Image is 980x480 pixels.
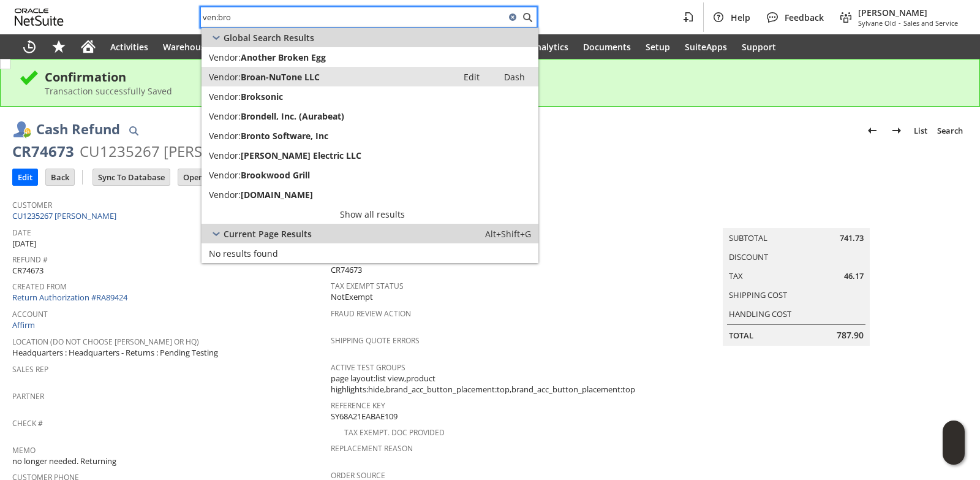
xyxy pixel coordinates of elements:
[241,130,328,142] span: Bronto Software, Inc
[22,39,37,54] svg: Recent Records
[12,309,48,319] a: Account
[209,71,241,83] span: Vendor:
[202,86,538,106] a: Vendor:BroksonicEdit: Dash:
[899,18,901,28] span: -
[331,308,411,319] a: Fraud Review Action
[485,228,531,240] span: Alt+Shift+G
[81,39,96,54] svg: Home
[209,150,241,161] span: Vendor:
[331,400,385,411] a: Reference Key
[202,243,538,263] a: No results found
[73,34,103,59] a: Home
[126,123,141,138] img: Quick Find
[202,145,538,165] a: Vendor:[PERSON_NAME] Electric LLCEdit: Dash:
[523,34,576,59] a: Analytics
[583,41,631,53] span: Documents
[241,110,344,122] span: Brondell, Inc. (Aurabeat)
[858,7,958,18] span: [PERSON_NAME]
[837,329,864,341] span: 787.90
[202,106,538,126] a: Vendor:Brondell, Inc. (Aurabeat)Edit: Dash:
[202,67,538,86] a: Vendor:Broan-NuTone LLCEdit: Dash:
[241,189,313,200] span: [DOMAIN_NAME]
[331,362,405,373] a: Active Test Groups
[202,204,538,224] a: Show all results
[331,411,398,422] span: SY68A21EABAE109
[163,41,210,53] span: Warehouse
[903,18,958,28] span: Sales and Service
[865,123,880,138] img: Previous
[731,12,750,23] span: Help
[209,130,241,142] span: Vendor:
[729,251,768,262] a: Discount
[178,169,239,185] input: Open In WMC
[685,41,727,53] span: SuiteApps
[331,281,404,291] a: Tax Exempt Status
[201,10,505,25] input: Search
[729,330,753,341] a: Total
[209,189,241,200] span: Vendor:
[723,208,870,228] caption: Summary
[729,270,743,281] a: Tax
[576,34,638,59] a: Documents
[93,169,170,185] input: Sync To Database
[241,91,283,102] span: Broksonic
[520,10,535,25] svg: Search
[12,391,44,402] a: Partner
[209,110,241,122] span: Vendor:
[202,165,538,185] a: Vendor:Brookwood GrillEdit: Dash:
[241,71,320,83] span: Broan-NuTone LLC
[932,121,968,140] a: Search
[209,169,241,181] span: Vendor:
[36,119,120,139] h1: Cash Refund
[331,291,373,303] span: NotExempt
[80,142,278,161] div: CU1235267 [PERSON_NAME]
[12,238,36,250] span: [DATE]
[12,281,67,292] a: Created From
[331,335,420,346] a: Shipping Quote Errors
[12,455,116,467] span: no longer needed. Returning
[450,69,493,84] a: Edit:
[344,427,445,438] a: Tax Exempt. Doc Provided
[13,169,37,185] input: Edit
[12,337,199,347] a: Location (Do Not choose [PERSON_NAME] or HQ)
[12,319,35,330] a: Affirm
[638,34,677,59] a: Setup
[12,347,218,359] span: Headquarters : Headquarters - Returns : Pending Testing
[202,126,538,145] a: Vendor:Bronto Software, IncEdit: Dash:
[12,292,127,303] a: Return Authorization #RA89424
[224,228,312,240] span: Current Page Results
[12,142,74,161] div: CR74673
[12,200,52,210] a: Customer
[909,121,932,140] a: List
[331,373,643,395] span: page layout:list view,product highlights:hide,brand_acc_button_placement:top,brand_acc_button_pla...
[209,91,241,102] span: Vendor:
[493,69,536,84] a: Dash:
[241,51,326,63] span: Another Broken Egg
[12,254,48,265] a: Refund #
[15,9,64,26] svg: logo
[44,34,73,59] div: Shortcuts
[156,34,217,59] a: Warehouse
[742,41,776,53] span: Support
[331,264,362,276] span: CR74673
[840,232,864,244] span: 741.73
[224,32,314,44] span: Global Search Results
[110,41,148,53] span: Activities
[12,418,43,429] a: Check #
[729,232,767,243] a: Subtotal
[15,34,44,59] a: Recent Records
[103,34,156,59] a: Activities
[12,210,119,221] a: CU1235267 [PERSON_NAME]
[241,150,361,161] span: [PERSON_NAME] Electric LLC
[844,270,864,282] span: 46.17
[646,41,670,53] span: Setup
[202,47,538,67] a: Vendor:Another Broken EggEdit: Dash:
[46,169,74,185] input: Back
[858,18,896,28] span: Sylvane Old
[209,51,241,63] span: Vendor:
[51,39,66,54] svg: Shortcuts
[12,364,48,375] a: Sales Rep
[209,248,278,259] span: No results found
[12,265,43,276] span: CR74673
[734,34,783,59] a: Support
